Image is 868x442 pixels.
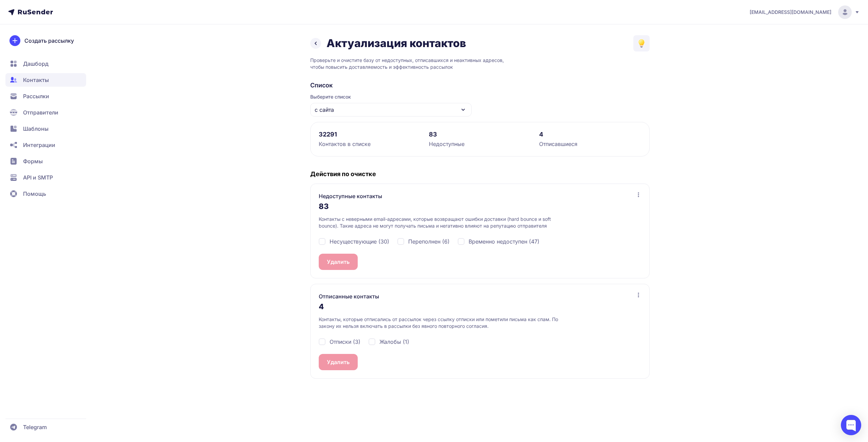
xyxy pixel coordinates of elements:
p: Проверьте и очистите базу от недоступных, отписавшихся и неактивных адресов, чтобы повысить доста... [310,57,650,70]
div: 4 [319,300,641,316]
span: API и SMTP [23,173,53,182]
span: Временно недоступен (47) [469,237,539,246]
h1: Актуализация контактов [327,37,466,50]
span: Переполнен (6) [408,237,450,246]
span: Помощь [23,190,46,198]
span: Шаблоны [23,125,48,133]
div: 4 [539,130,641,139]
span: Выберите список [310,93,472,100]
span: Отписки (3) [330,338,360,346]
span: [EMAIL_ADDRESS][DOMAIN_NAME] [750,9,831,16]
div: Недоступные [429,140,531,148]
div: Контактов в списке [319,140,421,148]
h4: Действия по очистке [310,170,650,178]
span: Жалобы (1) [379,338,409,346]
span: Рассылки [23,92,49,100]
p: Контакты с неверными email-адресами, которые возвращают ошибки доставки (hard bounce и soft bounc... [319,216,571,229]
h2: Список [310,81,650,89]
span: Контакты [23,76,49,84]
span: Формы [23,157,43,165]
h3: Недоступные контакты [319,192,382,200]
a: Telegram [5,420,86,434]
div: Отписавшиеся [539,140,641,148]
span: с сайта [315,106,334,114]
span: Несуществующие (30) [330,237,389,246]
span: Отправители [23,108,58,117]
span: Telegram [23,423,47,431]
span: Создать рассылку [24,37,74,45]
div: 83 [429,130,531,139]
div: 32291 [319,130,421,139]
div: 83 [319,200,641,216]
h3: Отписанные контакты [319,292,379,300]
p: Контакты, которые отписались от рассылок через ссылку отписки или пометили письма как спам. По за... [319,316,571,330]
span: Интеграции [23,141,55,149]
span: Дашборд [23,60,48,68]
